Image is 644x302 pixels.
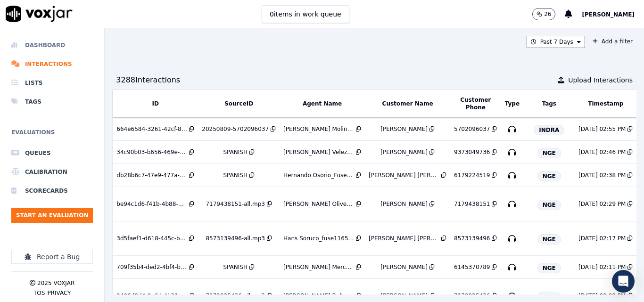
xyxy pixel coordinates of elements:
[544,10,551,18] p: 26
[527,36,585,48] button: Past 7 Days
[612,270,635,293] div: Open Intercom Messenger
[206,235,264,242] div: 8573139496-all.mp3
[11,181,93,200] a: Scorecards
[537,234,561,245] span: NGE
[578,125,626,133] div: [DATE] 02:55 PM
[116,263,187,271] div: 709f35b4-ded2-4bf4-b43c-95f5b46689d5
[454,96,497,111] button: Customer Phone
[537,292,561,302] span: NGE
[283,200,354,208] div: [PERSON_NAME] Oliveros_fuse1053_NGE
[537,148,561,158] span: NGE
[116,200,187,208] div: be94c1d6-f41b-4b88-9d40-e7722bb5c8a7
[223,171,247,179] div: SPANISH
[6,6,73,22] img: voxjar logo
[578,200,626,208] div: [DATE] 02:29 PM
[454,235,490,242] div: 8573139496
[11,92,93,111] a: Tags
[534,125,564,135] span: INDRA
[283,263,354,271] div: [PERSON_NAME] Mercado_Fuse3170_NGE
[578,171,626,179] div: [DATE] 02:38 PM
[505,100,520,107] button: Type
[454,263,490,271] div: 6145370789
[454,292,490,300] div: 7179825436
[537,171,561,181] span: NGE
[578,148,626,156] div: [DATE] 02:46 PM
[116,292,187,300] div: 2406d9d4-0a6d-4b31-ac88-7f12d0fbad69
[582,11,635,18] span: [PERSON_NAME]
[33,289,45,297] button: TOS
[223,148,247,156] div: SPANISH
[202,125,269,133] div: 20250809-5702096037
[116,235,187,242] div: 3d5faef1-d618-445c-b7ee-b2f3085b8cbb
[589,36,636,47] button: Add a filter
[283,148,354,156] div: [PERSON_NAME] Velez_Fuse3039_NGE
[369,235,439,242] div: [PERSON_NAME] [PERSON_NAME]
[558,75,633,85] button: Upload Interactions
[454,125,490,133] div: 5702096037
[223,263,247,271] div: SPANISH
[11,250,93,264] button: Report a Bug
[454,171,490,179] div: 6179224519
[588,100,623,107] button: Timestamp
[47,289,71,297] button: Privacy
[380,263,428,271] div: [PERSON_NAME]
[582,8,644,20] button: [PERSON_NAME]
[283,125,354,133] div: [PERSON_NAME] Molina_Fuse3103_NGE
[206,292,264,300] div: 7179825436-all.mp3
[37,279,74,287] p: 2025 Voxjar
[380,292,428,300] div: [PERSON_NAME]
[303,100,342,107] button: Agent Name
[454,200,490,208] div: 7179438151
[568,75,633,85] span: Upload Interactions
[11,127,93,144] h6: Evaluations
[578,235,626,242] div: [DATE] 02:17 PM
[116,171,187,179] div: db28b6c7-47e9-477a-8d1a-b3f53d6bec48
[11,73,93,92] a: Lists
[380,148,428,156] div: [PERSON_NAME]
[11,144,93,163] a: Queues
[152,100,159,107] button: ID
[224,100,253,107] button: SourceID
[262,5,349,23] button: 0items in work queue
[116,74,180,86] div: 3288 Interaction s
[382,100,433,107] button: Customer Name
[578,292,626,300] div: [DATE] 02:02 PM
[380,125,428,133] div: [PERSON_NAME]
[11,208,93,223] button: Start an Evaluation
[11,55,93,73] a: Interactions
[11,163,93,181] a: Calibration
[283,171,354,179] div: Hernando Osorio_Fuse3032_NGE
[11,36,93,55] a: Dashboard
[380,200,428,208] div: [PERSON_NAME]
[537,200,561,210] span: NGE
[206,200,264,208] div: 7179438151-all.mp3
[116,125,187,133] div: 664e6584-3261-42cf-8838-784ed39b3dfa
[283,235,354,242] div: Hans Soruco_fuse1165_NGE
[283,292,354,300] div: [PERSON_NAME] Beltran_Fuse1073­_NGE
[454,148,490,156] div: 9373049736
[532,8,555,20] button: 26
[369,171,439,179] div: [PERSON_NAME] [PERSON_NAME]
[532,8,565,20] button: 26
[537,263,561,273] span: NGE
[578,263,626,271] div: [DATE] 02:11 PM
[116,148,187,156] div: 34c90b03-b656-469e-aa70-637c643c9116
[542,100,556,107] button: Tags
